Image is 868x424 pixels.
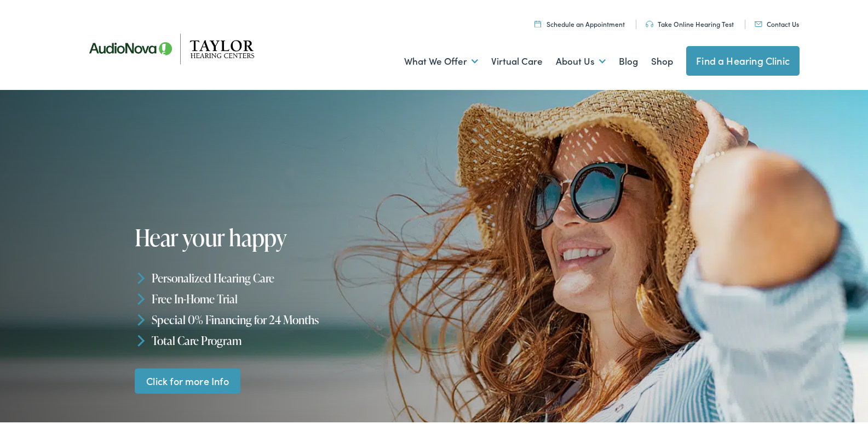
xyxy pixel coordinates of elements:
h1: Hear your happy [135,223,439,248]
a: Contact Us [755,17,799,26]
a: Find a Hearing Clinic [686,44,800,74]
img: utility icon [534,18,541,25]
a: What We Offer [404,39,478,80]
a: Take Online Hearing Test [646,17,734,26]
li: Personalized Hearing Care [135,265,439,286]
a: Blog [619,39,638,80]
li: Special 0% Financing for 24 Months [135,307,439,328]
a: Virtual Care [491,39,543,80]
li: Total Care Program [135,327,439,348]
li: Free In-Home Trial [135,286,439,307]
a: Click for more Info [135,366,241,392]
a: About Us [556,39,606,80]
img: utility icon [646,19,653,25]
img: utility icon [755,19,762,25]
a: Shop [651,39,673,80]
a: Schedule an Appointment [534,17,625,26]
